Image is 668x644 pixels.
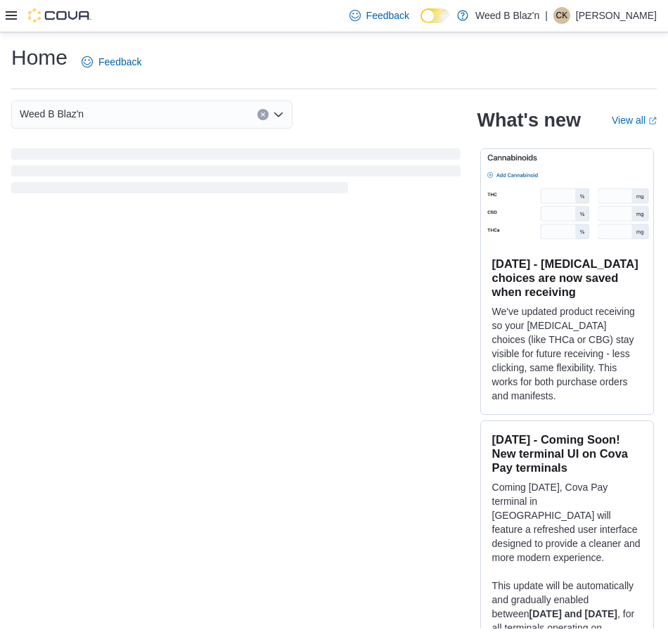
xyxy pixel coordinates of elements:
[492,304,642,403] p: We've updated product receiving so your [MEDICAL_DATA] choices (like THCa or CBG) stay visible fo...
[11,44,68,72] h1: Home
[545,7,548,24] p: |
[20,105,84,122] span: Weed B Blaz'n
[420,8,450,23] input: Dark Mode
[344,1,415,30] a: Feedback
[612,115,657,126] a: View allExternal link
[257,109,269,120] button: Clear input
[366,8,409,22] span: Feedback
[648,117,657,125] svg: External link
[477,109,581,131] h2: What's new
[529,608,617,619] strong: [DATE] and [DATE]
[420,23,421,24] span: Dark Mode
[28,8,91,22] img: Cova
[475,7,539,24] p: Weed B Blaz'n
[11,151,461,196] span: Loading
[492,257,642,299] h3: [DATE] - [MEDICAL_DATA] choices are now saved when receiving
[576,7,657,24] p: [PERSON_NAME]
[492,480,642,565] p: Coming [DATE], Cova Pay terminal in [GEOGRAPHIC_DATA] will feature a refreshed user interface des...
[492,432,642,475] h3: [DATE] - Coming Soon! New terminal UI on Cova Pay terminals
[556,7,568,24] span: CK
[98,55,141,69] span: Feedback
[273,109,284,120] button: Open list of options
[553,7,570,24] div: Crystal Kuranyi
[76,48,147,76] a: Feedback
